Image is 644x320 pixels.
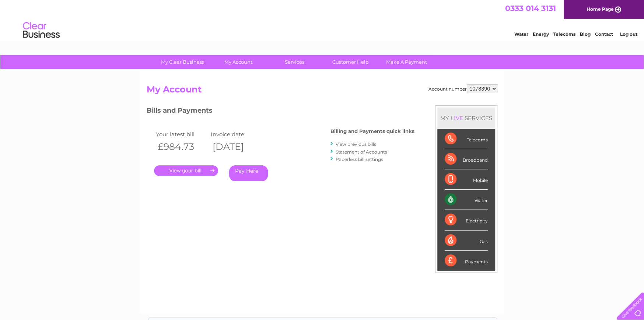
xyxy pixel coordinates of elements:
[148,4,497,36] div: Clear Business is a trading name of Verastar Limited (registered in [GEOGRAPHIC_DATA] No. 3667643...
[154,165,218,176] a: .
[229,165,268,181] a: Pay Here
[376,55,437,69] a: Make A Payment
[445,231,488,251] div: Gas
[533,31,549,37] a: Energy
[553,31,575,37] a: Telecoms
[449,115,465,122] div: LIVE
[428,84,497,93] div: Account number
[330,129,414,134] h4: Billing and Payments quick links
[336,157,383,162] a: Paperless bill settings
[209,139,264,154] th: [DATE]
[208,55,269,69] a: My Account
[320,55,381,69] a: Customer Help
[22,19,60,42] img: logo.png
[445,190,488,210] div: Water
[514,31,528,37] a: Water
[445,169,488,190] div: Mobile
[154,129,209,139] td: Your latest bill
[209,129,264,139] td: Invoice date
[445,149,488,169] div: Broadband
[580,31,591,37] a: Blog
[147,105,414,118] h3: Bills and Payments
[154,139,209,154] th: £984.73
[264,55,325,69] a: Services
[445,251,488,271] div: Payments
[152,55,213,69] a: My Clear Business
[445,210,488,230] div: Electricity
[620,31,637,37] a: Log out
[336,141,376,147] a: View previous bills
[437,108,495,129] div: MY SERVICES
[505,4,556,13] a: 0333 014 3131
[445,129,488,149] div: Telecoms
[595,31,613,37] a: Contact
[147,84,497,98] h2: My Account
[336,149,387,155] a: Statement of Accounts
